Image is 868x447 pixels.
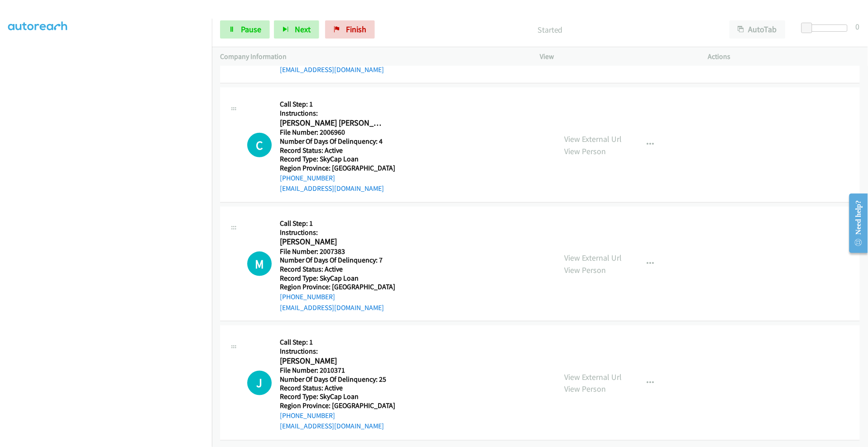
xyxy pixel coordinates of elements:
h5: File Number: 2006960 [280,128,395,137]
h2: [PERSON_NAME] [280,237,385,247]
iframe: Resource Center [842,187,868,259]
h5: Instructions: [280,109,395,118]
a: Pause [220,20,270,39]
h5: Record Type: SkyCap Loan [280,274,395,283]
a: [EMAIL_ADDRESS][DOMAIN_NAME] [280,422,384,431]
h5: File Number: 2010371 [280,366,395,375]
h2: [PERSON_NAME] [280,356,385,366]
div: The call is yet to be attempted [247,133,272,157]
a: [PHONE_NUMBER] [280,412,335,420]
a: View Person [565,146,606,156]
a: [PHONE_NUMBER] [280,174,335,182]
h1: M [247,252,272,276]
h2: [PERSON_NAME] [PERSON_NAME] [280,118,385,128]
h5: Call Step: 1 [280,338,395,347]
a: View External Url [565,372,622,382]
iframe: Dialpad [8,15,212,446]
h5: Number Of Days Of Delinquency: 7 [280,256,395,265]
a: View External Url [565,134,622,144]
a: Finish [325,20,375,39]
h5: Record Status: Active [280,384,395,393]
span: Finish [346,24,366,34]
h5: Call Step: 1 [280,100,395,109]
p: Started [387,24,713,36]
a: [PHONE_NUMBER] [280,292,335,301]
a: View Person [565,384,606,394]
a: [EMAIL_ADDRESS][DOMAIN_NAME] [280,184,384,193]
h5: Instructions: [280,228,395,237]
div: Delay between calls (in seconds) [806,24,848,32]
div: 0 [856,20,860,33]
span: Next [295,24,311,34]
div: The call is yet to be attempted [247,371,272,395]
h5: Call Step: 1 [280,219,395,228]
div: The call is yet to be attempted [247,252,272,276]
h1: C [247,133,272,157]
h5: Region Province: [GEOGRAPHIC_DATA] [280,402,395,411]
h5: Record Type: SkyCap Loan [280,155,395,164]
a: View Person [565,265,606,275]
h5: Region Province: [GEOGRAPHIC_DATA] [280,282,395,292]
h5: Instructions: [280,347,395,356]
h1: J [247,371,272,395]
h5: Number Of Days Of Delinquency: 25 [280,375,395,384]
p: View [540,51,692,62]
h5: Record Type: SkyCap Loan [280,393,395,402]
p: Actions [708,51,860,62]
span: Pause [241,24,261,34]
button: Next [274,20,319,39]
p: Company Information [220,51,524,62]
a: [EMAIL_ADDRESS][DOMAIN_NAME] [280,65,384,74]
h5: Record Status: Active [280,146,395,155]
button: AutoTab [729,20,786,39]
h5: File Number: 2007383 [280,247,395,256]
a: View External Url [565,253,622,263]
a: [EMAIL_ADDRESS][DOMAIN_NAME] [280,303,384,312]
h5: Record Status: Active [280,265,395,274]
h5: Number Of Days Of Delinquency: 4 [280,137,395,146]
h5: Region Province: [GEOGRAPHIC_DATA] [280,164,395,173]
